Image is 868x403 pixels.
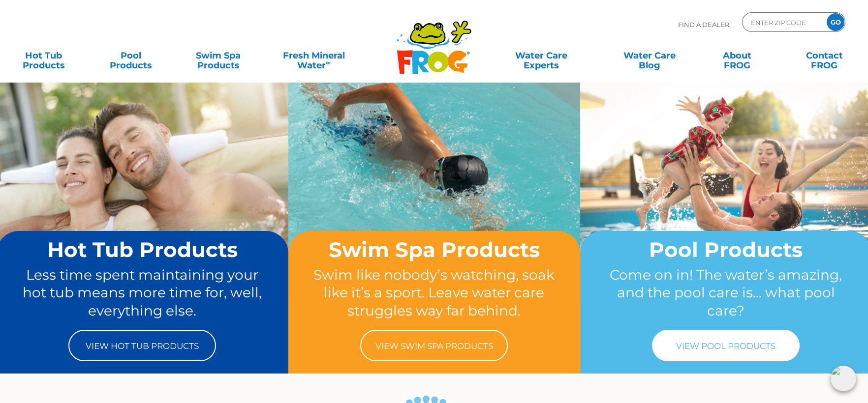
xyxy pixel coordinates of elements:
[97,46,165,65] a: PoolProducts
[827,13,844,31] input: GO
[790,46,858,65] a: ContactFROG
[326,58,331,66] sup: ∞
[307,238,561,261] h2: Swim Spa Products
[678,12,729,37] p: Find A Dealer
[15,238,270,261] h2: Hot Tub Products
[307,266,561,320] p: Swim like nobody’s watching, soak like it’s a sport. Leave water care struggles way far behind.
[599,238,853,261] h2: Pool Products
[68,330,216,361] a: View Hot Tub Products
[288,82,580,300] img: home-banner-swim-spa-short
[272,46,356,65] a: Fresh MineralWater∞
[703,46,771,65] a: AboutFROG
[750,15,816,29] input: Zip Code Form
[360,330,508,361] a: View Swim Spa Products
[616,46,683,65] a: Water CareBlog
[10,46,78,65] a: Hot TubProducts
[486,46,596,65] a: Water CareExperts
[15,266,270,320] p: Less time spent maintaining your hot tub means more time for, well, everything else.
[652,330,800,361] a: View Pool Products
[599,266,853,320] p: Come on in! The water’s amazing, and the pool care is… what pool care?
[185,46,252,65] a: Swim SpaProducts
[831,366,856,391] img: openIcon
